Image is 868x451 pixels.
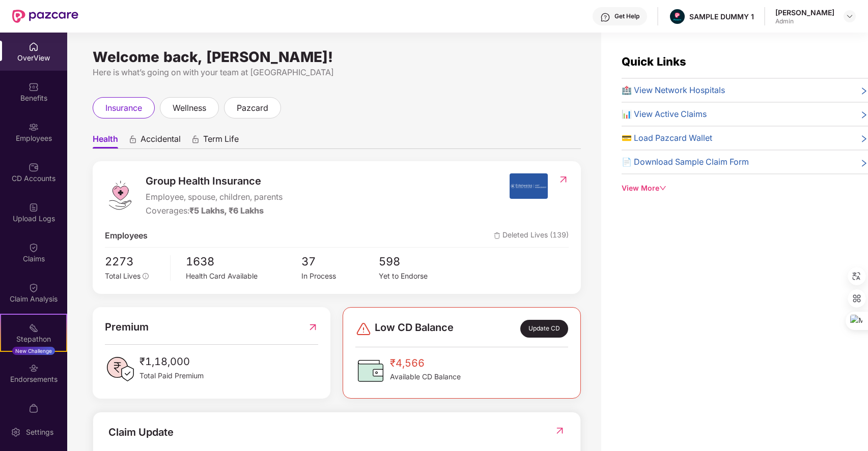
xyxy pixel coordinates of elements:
[775,8,834,17] div: [PERSON_NAME]
[29,82,39,92] img: svg+xml;base64,PHN2ZyBpZD0iQmVuZWZpdHMiIHhtbG5zPSJodHRwOi8vd3d3LnczLm9yZy8yMDAwL3N2ZyIgd2lkdGg9Ij...
[11,427,21,437] img: svg+xml;base64,PHN2ZyBpZD0iU2V0dGluZy0yMHgyMCIgeG1sbnM9Imh0dHA6Ly93d3cudzMub3JnLzIwMDAvc3ZnIiB3aW...
[146,191,283,203] span: Employee, spouse, children, parents
[775,17,834,25] div: Admin
[301,253,379,270] span: 37
[670,9,685,24] img: Pazcare_Alternative_logo-01-01.png
[143,273,149,279] span: info-circle
[29,162,39,172] img: svg+xml;base64,PHN2ZyBpZD0iQ0RfQWNjb3VudHMiIGRhdGEtbmFtZT0iQ0QgQWNjb3VudHMiIHhtbG5zPSJodHRwOi8vd3...
[93,134,118,148] span: Health
[29,363,39,373] img: svg+xml;base64,PHN2ZyBpZD0iRW5kb3JzZW1lbnRzIiB4bWxucz0iaHR0cDovL3d3dy53My5vcmcvMjAwMC9zdmciIHdpZH...
[139,354,204,370] span: ₹1,18,000
[29,122,39,132] img: svg+xml;base64,PHN2ZyBpZD0iRW1wbG95ZWVzIiB4bWxucz0iaHR0cDovL3d3dy53My5vcmcvMjAwMC9zdmciIHdpZHRoPS...
[494,232,500,239] img: deleteIcon
[93,53,581,61] div: Welcome back, [PERSON_NAME]!
[1,334,66,344] div: Stepathon
[191,135,200,144] div: animation
[355,321,372,337] img: svg+xml;base64,PHN2ZyBpZD0iRGFuZ2VyLTMyeDMyIiB4bWxucz0iaHR0cDovL3d3dy53My5vcmcvMjAwMC9zdmciIHdpZH...
[520,320,568,338] div: Update CD
[146,173,283,189] span: Group Health Insurance
[105,253,163,270] span: 2273
[29,202,39,213] img: svg+xml;base64,PHN2ZyBpZD0iVXBsb2FkX0xvZ3MiIGRhdGEtbmFtZT0iVXBsb2FkIExvZ3MiIHhtbG5zPSJodHRwOi8vd3...
[307,319,318,335] img: RedirectIcon
[29,283,39,293] img: svg+xml;base64,PHN2ZyBpZD0iQ2xhaW0iIHhtbG5zPSJodHRwOi8vd3d3LnczLm9yZy8yMDAwL3N2ZyIgd2lkdGg9IjIwIi...
[622,108,707,121] span: 📊 View Active Claims
[105,354,135,384] img: PaidPremiumIcon
[29,243,39,253] img: svg+xml;base64,PHN2ZyBpZD0iQ2xhaW0iIHhtbG5zPSJodHRwOi8vd3d3LnczLm9yZy8yMDAwL3N2ZyIgd2lkdGg9IjIwIi...
[105,319,149,335] span: Premium
[146,204,283,217] div: Coverages:
[23,427,57,437] div: Settings
[390,371,461,382] span: Available CD Balance
[860,158,868,168] span: right
[614,12,639,20] div: Get Help
[375,320,454,338] span: Low CD Balance
[379,270,456,282] div: Yet to Endorse
[29,403,39,413] img: svg+xml;base64,PHN2ZyBpZD0iTXlfT3JkZXJzIiBkYXRhLW5hbWU9Ik15IE9yZGVycyIgeG1sbnM9Imh0dHA6Ly93d3cudz...
[186,270,302,282] div: Health Card Available
[105,180,135,211] img: logo
[141,134,181,148] span: Accidental
[29,42,39,52] img: svg+xml;base64,PHN2ZyBpZD0iSG9tZSIgeG1sbnM9Imh0dHA6Ly93d3cudzMub3JnLzIwMDAvc3ZnIiB3aWR0aD0iMjAiIG...
[494,229,569,242] span: Deleted Lives (139)
[105,229,148,242] span: Employees
[173,102,206,114] span: wellness
[659,185,666,192] span: down
[139,370,204,381] span: Total Paid Premium
[510,173,548,199] img: insurerIcon
[108,425,174,440] div: Claim Update
[860,134,868,144] span: right
[186,253,302,270] span: 1638
[29,323,39,333] img: svg+xml;base64,PHN2ZyB4bWxucz0iaHR0cDovL3d3dy53My5vcmcvMjAwMC9zdmciIHdpZHRoPSIyMSIgaGVpZ2h0PSIyMC...
[379,253,456,270] span: 598
[105,102,142,114] span: insurance
[189,205,264,216] span: ₹5 Lakhs, ₹6 Lakhs
[860,110,868,121] span: right
[846,12,854,20] img: svg+xml;base64,PHN2ZyBpZD0iRHJvcGRvd24tMzJ4MzIiIHhtbG5zPSJodHRwOi8vd3d3LnczLm9yZy8yMDAwL3N2ZyIgd2...
[93,66,581,79] div: Here is what’s going on with your team at [GEOGRAPHIC_DATA]
[622,156,749,168] span: 📄 Download Sample Claim Form
[390,355,461,371] span: ₹4,566
[554,426,565,436] img: RedirectIcon
[622,132,712,144] span: 💳 Load Pazcard Wallet
[12,10,78,23] img: New Pazcare Logo
[689,12,754,21] div: SAMPLE DUMMY 1
[301,270,379,282] div: In Process
[860,86,868,97] span: right
[622,55,686,68] span: Quick Links
[622,84,725,97] span: 🏥 View Network Hospitals
[105,272,141,280] span: Total Lives
[622,183,868,194] div: View More
[600,12,610,22] img: svg+xml;base64,PHN2ZyBpZD0iSGVscC0zMngzMiIgeG1sbnM9Imh0dHA6Ly93d3cudzMub3JnLzIwMDAvc3ZnIiB3aWR0aD...
[355,355,386,386] img: CDBalanceIcon
[12,347,55,355] div: New Challenge
[237,102,268,114] span: pazcard
[128,135,137,144] div: animation
[203,134,239,148] span: Term Life
[558,174,569,185] img: RedirectIcon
